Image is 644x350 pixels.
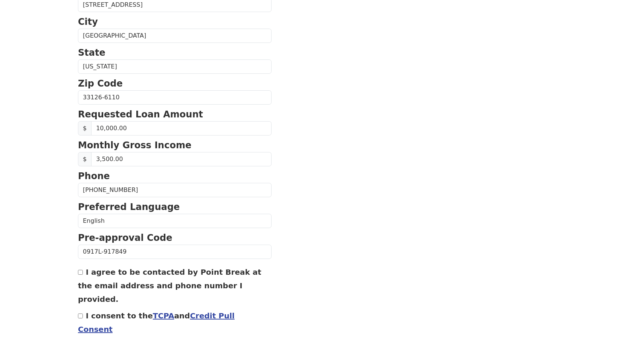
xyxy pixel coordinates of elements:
[78,29,272,43] input: City
[78,268,261,304] label: I agree to be contacted by Point Break at the email address and phone number I provided.
[78,17,98,27] strong: City
[78,138,272,152] p: Monthly Gross Income
[91,152,272,166] input: Monthly Gross Income
[78,109,203,120] strong: Requested Loan Amount
[78,183,272,197] input: Phone
[78,202,180,212] strong: Preferred Language
[78,78,123,89] strong: Zip Code
[78,311,235,334] label: I consent to the and
[78,171,110,181] strong: Phone
[78,233,172,243] strong: Pre-approval Code
[78,121,92,135] span: $
[91,121,272,135] input: Requested Loan Amount
[153,311,174,320] a: TCPA
[78,152,92,166] span: $
[78,245,272,259] input: Pre-approval Code
[78,47,105,58] strong: State
[78,90,272,105] input: Zip Code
